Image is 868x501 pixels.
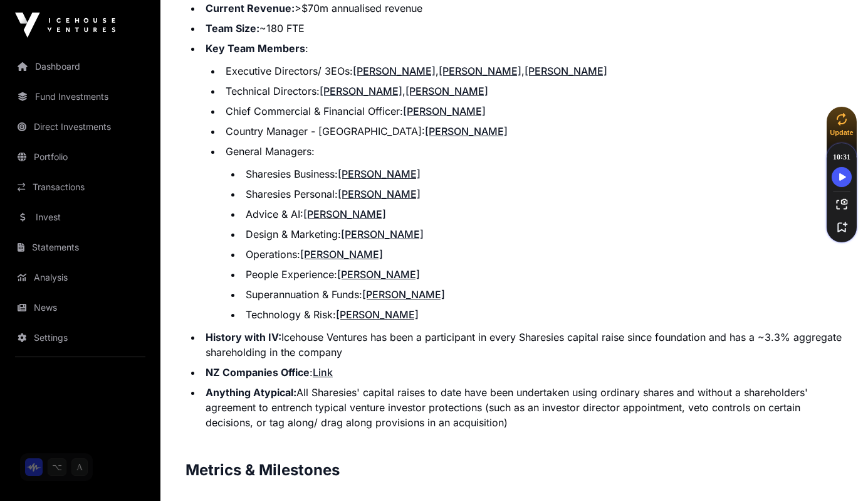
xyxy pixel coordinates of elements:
[338,168,421,180] a: [PERSON_NAME]
[202,385,843,430] li: All Sharesies' capital raises to date have been undertaken using ordinary shares and without a sh...
[10,324,150,352] a: Settings
[242,207,843,222] li: Advice & AI:
[242,166,843,181] li: Sharesies Business:
[303,208,386,220] a: [PERSON_NAME]
[300,248,383,261] a: [PERSON_NAME]
[10,143,150,171] a: Portfolio
[805,441,868,501] iframe: Chat Widget
[222,63,843,78] li: Executive Directors/ 3EOs: , ,
[242,287,843,302] li: Superannuation & Funds:
[242,267,843,282] li: People Experience:
[10,264,150,291] a: Analysis
[222,104,843,119] li: Chief Commercial & Financial Officer:
[341,228,424,240] a: [PERSON_NAME]
[206,331,281,343] strong: History with IV:
[186,460,843,480] h2: Metrics & Milestones
[206,42,305,55] strong: Key Team Members
[15,13,115,38] img: Icehouse Ventures Logo
[425,125,508,137] a: [PERSON_NAME]
[10,203,150,231] a: Invest
[353,65,436,77] a: [PERSON_NAME]
[206,366,310,379] strong: NZ Companies Office
[242,307,843,322] li: Technology & Risk:
[439,65,521,77] a: [PERSON_NAME]
[405,85,488,97] a: [PERSON_NAME]
[10,173,150,201] a: Transactions
[10,83,150,110] a: Fund Investments
[313,366,333,379] a: Link
[222,83,843,99] li: Technical Directors: ,
[222,124,843,139] li: Country Manager - [GEOGRAPHIC_DATA]:
[337,268,420,281] a: [PERSON_NAME]
[362,288,445,301] a: [PERSON_NAME]
[338,188,421,200] a: [PERSON_NAME]
[222,144,843,322] li: General Managers:
[206,2,295,14] strong: Current Revenue:
[202,41,843,322] li: :
[336,308,419,321] a: [PERSON_NAME]
[403,105,486,117] a: [PERSON_NAME]
[242,227,843,242] li: Design & Marketing:
[10,294,150,321] a: News
[10,113,150,141] a: Direct Investments
[202,1,843,16] li: >$70m annualised revenue
[206,22,259,35] strong: Team Size:
[202,330,843,360] li: Icehouse Ventures has been a participant in every Sharesies capital raise since foundation and ha...
[202,21,843,36] li: ~180 FTE
[10,53,150,80] a: Dashboard
[242,186,843,202] li: Sharesies Personal:
[202,365,843,380] li: :
[242,247,843,262] li: Operations:
[525,65,607,77] a: [PERSON_NAME]
[10,234,150,261] a: Statements
[206,386,296,399] strong: Anything Atypical:
[320,85,402,97] a: [PERSON_NAME]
